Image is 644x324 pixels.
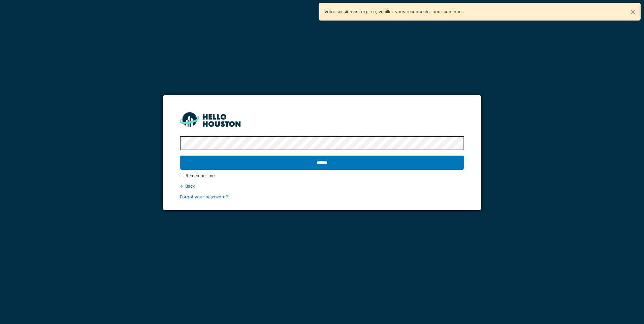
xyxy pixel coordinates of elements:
button: Close [625,3,640,21]
a: Forgot your password? [180,194,228,199]
div: ← Back [180,183,464,189]
div: Votre session est expirée, veuillez vous reconnecter pour continuer. [319,3,641,21]
label: Remember me [186,172,215,179]
img: HH_line-BYnF2_Hg.png [180,112,240,127]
